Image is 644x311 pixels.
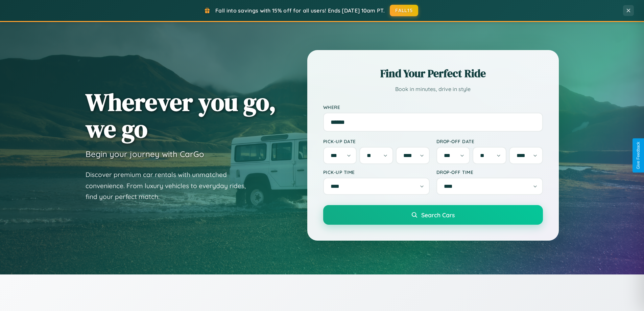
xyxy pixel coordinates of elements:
button: Search Cars [323,205,543,225]
span: Fall into savings with 15% off for all users! Ends [DATE] 10am PT. [215,7,385,14]
div: Give Feedback [636,142,641,169]
label: Drop-off Date [436,138,543,144]
h1: Wherever you go, we go [86,89,276,142]
label: Pick-up Date [323,138,430,144]
label: Pick-up Time [323,169,430,175]
h2: Find Your Perfect Ride [323,66,543,81]
h3: Begin your journey with CarGo [86,149,204,159]
button: FALL15 [390,5,418,16]
label: Where [323,104,543,110]
label: Drop-off Time [436,169,543,175]
p: Book in minutes, drive in style [323,84,543,94]
span: Search Cars [421,211,455,219]
p: Discover premium car rentals with unmatched convenience. From luxury vehicles to everyday rides, ... [86,169,255,202]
